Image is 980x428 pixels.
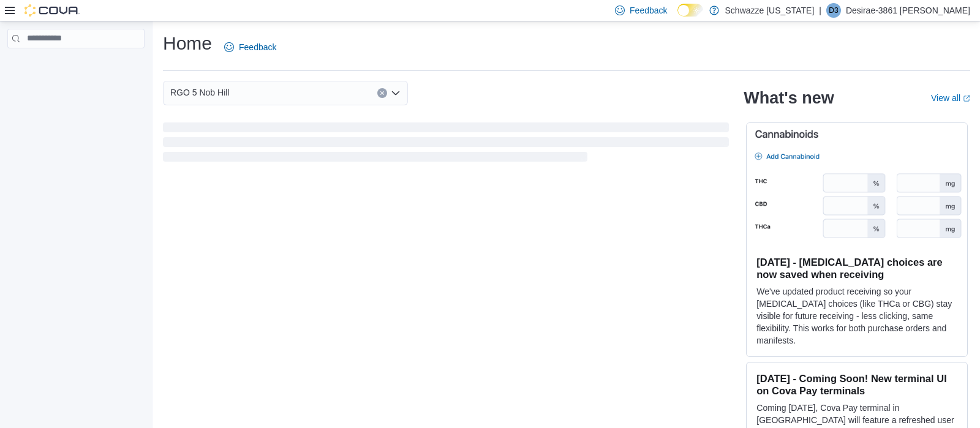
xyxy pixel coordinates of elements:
[829,3,838,18] span: D3
[819,3,821,18] p: |
[846,3,970,18] p: Desirae-3861 [PERSON_NAME]
[931,93,970,103] a: View allExternal link
[239,41,276,53] span: Feedback
[630,4,667,17] span: Feedback
[219,35,281,59] a: Feedback
[677,4,703,17] input: Dark Mode
[163,125,729,164] span: Loading
[744,88,834,108] h2: What's new
[756,285,957,347] p: We've updated product receiving so your [MEDICAL_DATA] choices (like THCa or CBG) stay visible fo...
[24,4,80,17] img: Cova
[7,51,145,80] nav: Complex example
[826,3,841,18] div: Desirae-3861 Matthews
[756,372,957,397] h3: [DATE] - Coming Soon! New terminal UI on Cova Pay terminals
[391,88,401,98] button: Open list of options
[963,95,970,102] svg: External link
[725,3,815,18] p: Schwazze [US_STATE]
[170,85,229,100] span: RGO 5 Nob Hill
[377,88,387,98] button: Clear input
[756,256,957,280] h3: [DATE] - [MEDICAL_DATA] choices are now saved when receiving
[163,31,212,56] h1: Home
